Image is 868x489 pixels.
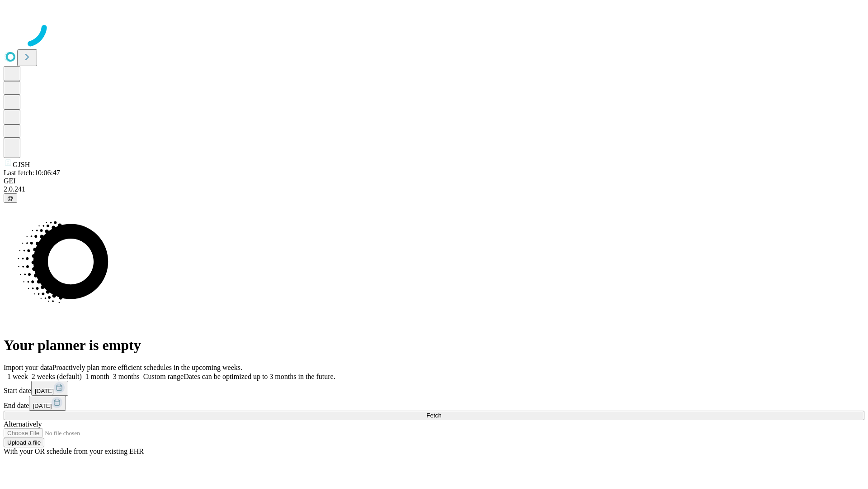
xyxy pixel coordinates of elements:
[113,373,140,380] span: 3 months
[4,193,17,203] button: @
[29,396,66,411] button: [DATE]
[4,447,144,455] span: With your OR schedule from your existing EHR
[4,420,42,428] span: Alternatively
[4,337,864,354] h1: Your planner is empty
[35,388,54,394] span: [DATE]
[4,411,864,420] button: Fetch
[4,396,864,411] div: End date
[143,373,184,380] span: Custom range
[184,373,335,380] span: Dates can be optimized up to 3 months in the future.
[426,412,441,419] span: Fetch
[4,381,864,396] div: Start date
[7,195,14,201] span: @
[85,373,109,380] span: 1 month
[13,161,30,168] span: GJSH
[4,438,44,447] button: Upload a file
[4,185,864,193] div: 2.0.241
[31,381,68,396] button: [DATE]
[4,169,60,177] span: Last fetch: 10:06:47
[4,177,864,185] div: GEI
[32,373,82,380] span: 2 weeks (default)
[4,364,52,371] span: Import your data
[33,403,52,409] span: [DATE]
[52,364,242,371] span: Proactively plan more efficient schedules in the upcoming weeks.
[7,373,28,380] span: 1 week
